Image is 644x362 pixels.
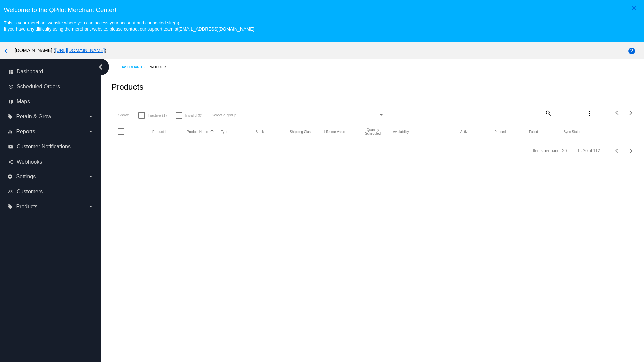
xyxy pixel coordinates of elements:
h3: Welcome to the QPilot Merchant Center! [4,6,640,14]
div: 20 [562,148,567,153]
button: Next page [624,106,638,119]
a: Dashboard [120,62,149,72]
i: dashboard [8,69,13,74]
button: Change sorting for QuantityScheduled [359,128,387,135]
button: Change sorting for StockLevel [256,130,264,134]
span: Inactive (1) [148,111,167,119]
button: Change sorting for TotalQuantityScheduledActive [460,130,469,134]
i: equalizer [7,129,13,134]
a: dashboard Dashboard [8,66,93,77]
i: local_offer [7,204,13,209]
div: Items per page: [533,148,560,153]
i: map [8,99,13,104]
button: Change sorting for ProductType [221,130,228,134]
a: share Webhooks [8,157,93,167]
i: arrow_drop_down [88,204,93,209]
a: update Scheduled Orders [8,81,93,92]
span: Products [16,204,37,210]
button: Change sorting for ShippingClass [290,130,312,134]
i: local_offer [7,114,13,119]
span: Invalid (0) [185,111,202,119]
button: Previous page [611,106,624,119]
a: map Maps [8,96,93,107]
mat-header-cell: Availability [393,130,460,134]
div: 1 - 20 of 112 [577,148,600,153]
button: Change sorting for TotalQuantityScheduledPaused [494,130,506,134]
span: Reports [16,129,35,135]
i: update [8,84,13,89]
button: Change sorting for LifetimeValue [324,130,345,134]
span: Retain & Grow [16,114,51,120]
i: arrow_drop_down [88,174,93,179]
i: share [8,159,13,165]
a: [URL][DOMAIN_NAME] [55,48,105,53]
mat-icon: arrow_back [3,47,11,55]
mat-icon: close [630,4,638,12]
h2: Products [111,82,143,92]
span: Scheduled Orders [17,84,60,90]
button: Change sorting for ValidationErrorCode [563,130,581,134]
span: [DOMAIN_NAME] ( ) [15,48,106,53]
a: [EMAIL_ADDRESS][DOMAIN_NAME] [178,26,254,32]
small: This is your merchant website where you can access your account and connected site(s). If you hav... [4,20,254,32]
i: email [8,144,13,149]
span: Settings [16,174,36,180]
i: people_outline [8,189,13,194]
span: Customer Notifications [17,144,71,150]
a: people_outline Customers [8,186,93,197]
mat-select: Select a group [212,111,384,119]
a: email Customer Notifications [8,141,93,152]
button: Previous page [611,144,624,158]
a: Products [149,62,173,72]
span: Dashboard [17,69,43,75]
button: Change sorting for ExternalId [152,130,168,134]
i: arrow_drop_down [88,114,93,119]
mat-icon: help [628,47,636,55]
i: arrow_drop_down [88,129,93,134]
mat-icon: more_vert [585,109,593,117]
i: settings [7,174,13,179]
mat-icon: search [544,108,552,118]
button: Change sorting for TotalQuantityFailed [529,130,538,134]
i: chevron_left [95,62,106,72]
span: Select a group [212,113,237,117]
button: Next page [624,144,638,158]
span: Webhooks [17,159,42,165]
button: Change sorting for ProductName [187,130,208,134]
span: Customers [17,189,43,195]
span: Maps [17,99,30,105]
span: Show: [118,113,129,117]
